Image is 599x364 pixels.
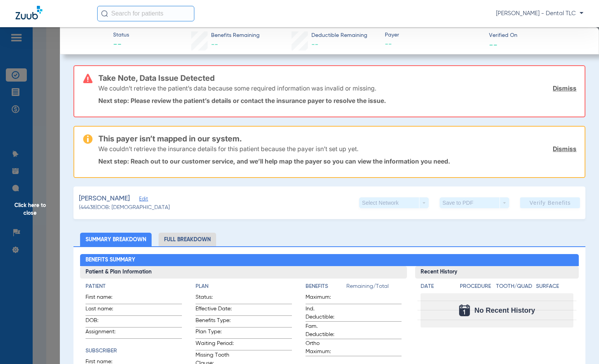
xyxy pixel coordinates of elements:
p: We couldn’t retrieve the insurance details for this patient because the payer isn’t set up yet. [98,145,358,153]
p: We couldn’t retrieve the patient’s data because some required information was invalid or missing. [98,84,376,92]
span: Last name: [86,305,124,315]
app-breakdown-title: Surface [536,282,573,293]
h3: Recent History [415,266,579,279]
span: (44438) DOB: [DEMOGRAPHIC_DATA] [79,204,170,212]
span: Ind. Deductible: [306,305,344,321]
span: Fam. Deductible: [306,322,344,339]
span: -- [311,41,318,48]
img: warning-icon [83,134,93,144]
img: error-icon [83,74,93,83]
h4: Patient [86,282,182,291]
p: Next step: Please review the patient’s details or contact the insurance payer to resolve the issue. [98,97,577,104]
p: Next step: Reach out to our customer service, and we’ll help map the payer so you can view the in... [98,157,577,165]
li: Summary Breakdown [80,233,152,246]
span: -- [385,40,482,49]
a: Dismiss [553,84,576,92]
app-breakdown-title: Date [421,282,453,293]
iframe: Chat Widget [560,327,599,364]
span: DOB: [86,317,124,327]
span: -- [113,40,129,51]
h3: Take Note, Data Issue Detected [98,74,577,82]
h3: This payer isn’t mapped in our system. [98,135,577,143]
span: First name: [86,293,124,304]
span: Remaining/Total [346,282,402,293]
app-breakdown-title: Procedure [460,282,493,293]
h2: Benefits Summary [80,254,579,266]
span: Status: [196,293,234,304]
img: Search Icon [101,10,108,17]
h4: Subscriber [86,347,182,355]
img: Calendar [459,305,470,316]
img: Zuub Logo [16,6,42,19]
h3: Patient & Plan Information [80,266,407,279]
span: Benefits Remaining [211,31,260,40]
a: Dismiss [553,145,576,153]
span: Deductible Remaining [311,31,367,40]
span: [PERSON_NAME] [79,194,130,204]
app-breakdown-title: Benefits [306,282,346,293]
span: Waiting Period: [196,340,234,350]
span: Edit [139,196,146,204]
span: No Recent History [475,307,535,314]
input: Search for patients [97,6,194,21]
span: Payer [385,31,482,39]
li: Full Breakdown [159,233,216,246]
span: Ortho Maximum: [306,340,344,356]
span: [PERSON_NAME] - Dental TLC [496,10,583,17]
span: Verified On [489,31,586,40]
h4: Date [421,282,453,291]
span: Effective Date: [196,305,234,315]
h4: Procedure [460,282,493,291]
span: Assignment: [86,328,124,338]
app-breakdown-title: Tooth/Quad [496,282,533,293]
h4: Benefits [306,282,346,291]
span: Benefits Type: [196,317,234,327]
span: Plan Type: [196,328,234,338]
h4: Plan [196,282,292,291]
h4: Tooth/Quad [496,282,533,291]
span: Maximum: [306,293,344,304]
h4: Surface [536,282,573,291]
span: -- [211,41,218,48]
span: -- [489,40,498,49]
span: Status [113,31,129,39]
